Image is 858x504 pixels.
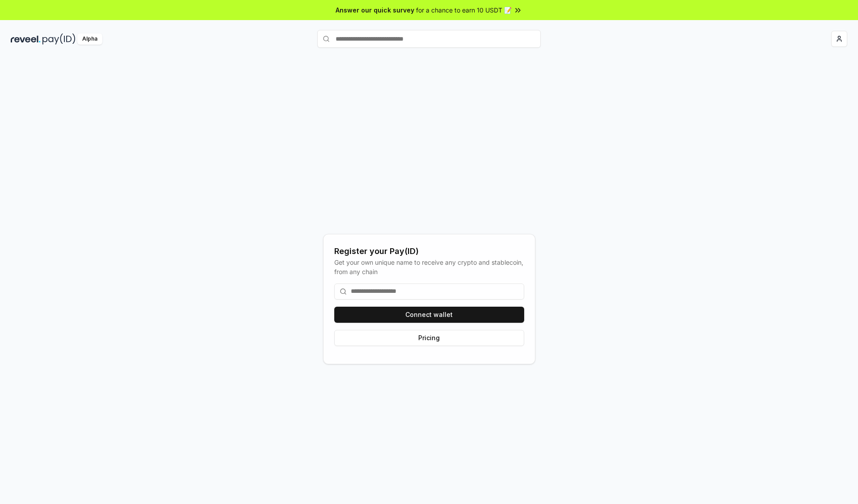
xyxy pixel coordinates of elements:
span: for a chance to earn 10 USDT 📝 [416,5,512,15]
div: Register your Pay(ID) [334,245,524,258]
div: Get your own unique name to receive any crypto and stablecoin, from any chain [334,258,524,276]
div: Alpha [77,33,102,45]
span: Answer our quick survey [336,5,414,15]
img: pay_id [42,33,76,45]
button: Pricing [334,330,524,346]
button: Connect wallet [334,307,524,323]
img: reveel_dark [11,33,41,45]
